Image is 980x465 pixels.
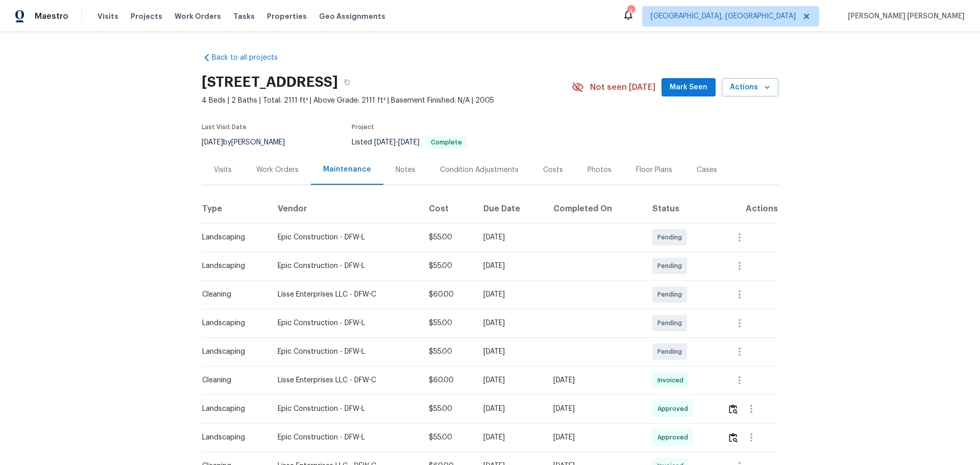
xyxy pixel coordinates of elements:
span: [GEOGRAPHIC_DATA], [GEOGRAPHIC_DATA] [651,11,796,21]
th: Cost [421,194,475,223]
th: Due Date [475,194,545,223]
span: [DATE] [374,139,396,146]
div: Costs [543,165,563,175]
div: Epic Construction - DFW-L [278,261,412,271]
div: Epic Construction - DFW-L [278,404,412,414]
div: [DATE] [553,375,636,385]
div: by [PERSON_NAME] [202,136,297,149]
span: [PERSON_NAME] [PERSON_NAME] [844,11,965,21]
div: 4 [627,6,634,16]
div: [DATE] [553,404,636,414]
img: Review Icon [729,404,738,414]
button: Copy Address [338,73,356,91]
div: Epic Construction - DFW-L [278,347,412,357]
span: Listed [352,139,467,146]
span: Actions [730,81,770,94]
span: 4 Beds | 2 Baths | Total: 2111 ft² | Above Grade: 2111 ft² | Basement Finished: N/A | 2005 [202,95,572,106]
span: Last Visit Date [202,124,247,130]
div: [DATE] [553,432,636,443]
div: [DATE] [483,347,537,357]
div: Photos [587,165,611,175]
h2: [STREET_ADDRESS] [202,77,338,87]
span: Pending [657,289,686,300]
div: Lisse Enterprises LLC - DFW-C [278,289,412,300]
span: Mark Seen [670,81,707,94]
span: - [374,139,420,146]
div: [DATE] [483,289,537,300]
a: Back to all projects [202,53,300,63]
span: Projects [131,11,162,21]
span: Not seen [DATE] [590,82,655,92]
div: Epic Construction - DFW-L [278,232,412,242]
button: Actions [722,78,778,97]
th: Vendor [269,194,421,223]
div: [DATE] [483,318,537,328]
div: Condition Adjustments [440,165,519,175]
div: Cases [697,165,717,175]
span: Properties [267,11,307,21]
div: $55.00 [429,232,467,242]
div: Epic Construction - DFW-L [278,318,412,328]
div: $55.00 [429,432,467,443]
div: Lisse Enterprises LLC - DFW-C [278,375,412,385]
div: Landscaping [202,261,261,271]
div: $60.00 [429,375,467,385]
div: [DATE] [483,375,537,385]
div: Cleaning [202,375,261,385]
th: Status [644,194,720,223]
div: [DATE] [483,404,537,414]
div: [DATE] [483,432,537,443]
div: Landscaping [202,318,261,328]
th: Actions [719,194,778,223]
span: Project [352,124,374,130]
span: Pending [657,232,686,242]
span: Approved [657,432,692,443]
button: Review Icon [727,425,739,450]
div: Maintenance [323,164,371,175]
span: Geo Assignments [319,11,385,21]
span: Approved [657,404,692,414]
div: Floor Plans [636,165,672,175]
span: [DATE] [202,139,223,146]
span: Tasks [233,13,255,20]
div: Notes [396,165,415,175]
div: Work Orders [256,165,299,175]
div: Epic Construction - DFW-L [278,432,412,443]
div: [DATE] [483,232,537,242]
span: Pending [657,261,686,271]
span: [DATE] [398,139,420,146]
button: Mark Seen [661,78,716,97]
div: [DATE] [483,261,537,271]
img: Review Icon [729,433,738,443]
span: Visits [97,11,118,21]
span: Complete [427,139,466,145]
span: Pending [657,318,686,328]
div: $55.00 [429,261,467,271]
div: Landscaping [202,404,261,414]
span: Invoiced [657,375,688,385]
span: Maestro [35,11,68,21]
div: Landscaping [202,232,261,242]
div: $55.00 [429,318,467,328]
div: Cleaning [202,289,261,300]
th: Type [202,194,269,223]
div: Landscaping [202,432,261,443]
span: Pending [657,347,686,357]
span: Work Orders [175,11,221,21]
div: $60.00 [429,289,467,300]
div: $55.00 [429,404,467,414]
th: Completed On [545,194,644,223]
button: Review Icon [727,397,739,421]
div: Landscaping [202,347,261,357]
div: $55.00 [429,347,467,357]
div: Visits [214,165,232,175]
